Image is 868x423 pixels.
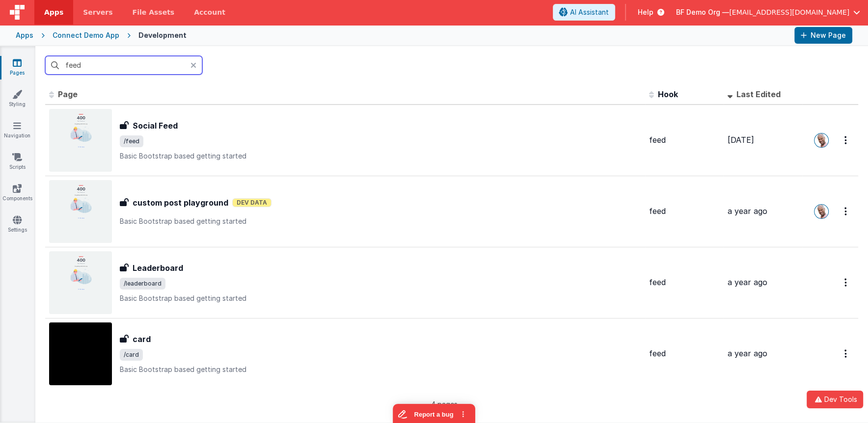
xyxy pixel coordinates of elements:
[133,7,175,17] span: File Assets
[839,130,854,150] button: Options
[807,391,863,408] button: Dev Tools
[658,89,678,99] span: Hook
[45,56,202,75] input: Search pages, id's ...
[120,278,165,290] span: /leaderboard
[839,272,854,292] button: Options
[649,277,720,288] div: feed
[728,206,767,216] span: a year ago
[676,7,729,17] span: BF Demo Org —
[133,333,151,345] h3: card
[736,89,781,99] span: Last Edited
[676,7,860,17] button: BF Demo Org — [EMAIL_ADDRESS][DOMAIN_NAME]
[649,134,720,146] div: feed
[133,197,228,209] h3: custom post playground
[649,348,720,359] div: feed
[45,399,843,409] p: 4 pages
[53,30,119,40] div: Connect Demo App
[138,30,187,40] div: Development
[553,4,615,21] button: AI Assistant
[83,7,112,17] span: Servers
[649,206,720,217] div: feed
[120,365,641,374] p: Basic Bootstrap based getting started
[58,89,78,99] span: Page
[120,349,143,361] span: /card
[133,262,183,274] h3: Leaderboard
[728,277,767,287] span: a year ago
[120,216,641,226] p: Basic Bootstrap based getting started
[120,135,143,147] span: /feed
[794,27,852,44] button: New Page
[839,344,854,364] button: Options
[44,7,63,17] span: Apps
[728,135,754,145] span: [DATE]
[120,151,641,161] p: Basic Bootstrap based getting started
[814,133,828,147] img: 11ac31fe5dc3d0eff3fbbbf7b26fa6e1
[120,293,641,303] p: Basic Bootstrap based getting started
[814,205,828,218] img: 11ac31fe5dc3d0eff3fbbbf7b26fa6e1
[232,198,271,207] span: Dev Data
[638,7,653,17] span: Help
[570,7,609,17] span: AI Assistant
[133,120,178,132] h3: Social Feed
[728,348,767,358] span: a year ago
[839,201,854,221] button: Options
[729,7,849,17] span: [EMAIL_ADDRESS][DOMAIN_NAME]
[16,30,33,40] div: Apps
